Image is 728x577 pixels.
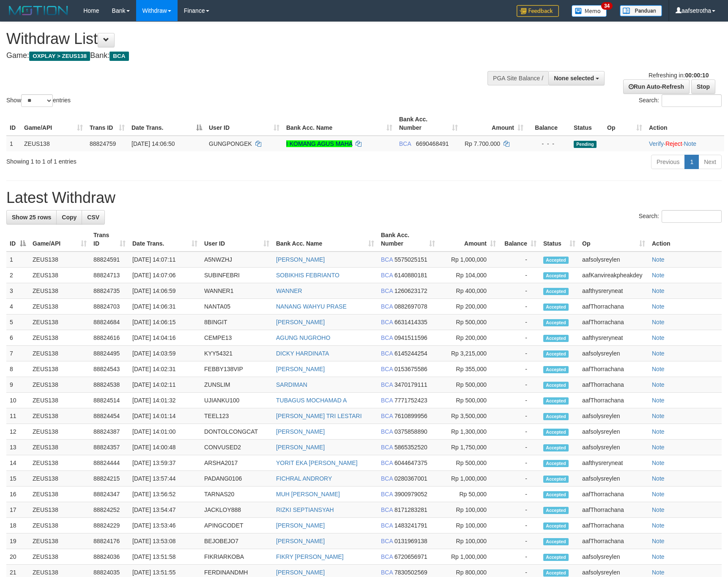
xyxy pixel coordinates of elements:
[90,424,129,440] td: 88824387
[201,252,273,268] td: A5NWZHJ
[652,522,665,529] a: Note
[438,299,499,314] td: Rp 200,000
[129,299,201,314] td: [DATE] 14:06:31
[698,155,722,169] a: Next
[499,487,540,502] td: -
[394,428,427,435] span: Copy 0375858890 to clipboard
[684,140,696,147] a: Note
[579,361,649,377] td: aafThorrachana
[21,94,53,107] select: Showentries
[579,268,649,283] td: aafKanvireakpheakdey
[652,350,665,357] a: Note
[394,381,427,388] span: Copy 3470179111 to clipboard
[129,455,201,471] td: [DATE] 13:59:37
[438,377,499,393] td: Rp 500,000
[6,252,29,268] td: 1
[6,455,29,471] td: 14
[543,366,569,373] span: Accepted
[579,424,649,440] td: aafsolysreylen
[6,471,29,487] td: 15
[381,303,393,310] span: BCA
[381,350,393,357] span: BCA
[201,330,273,346] td: CEMPE13
[6,377,29,393] td: 9
[394,319,427,325] span: Copy 6631414335 to clipboard
[396,112,461,136] th: Bank Acc. Number: activate to sort column ascending
[579,346,649,361] td: aafsolysreylen
[276,381,307,388] a: SARDIMAN
[90,268,129,283] td: 88824713
[6,227,29,252] th: ID: activate to sort column descending
[29,252,90,268] td: ZEUS138
[438,487,499,502] td: Rp 50,000
[639,94,722,107] label: Search:
[131,140,175,147] span: [DATE] 14:06:50
[554,75,594,82] span: None selected
[29,314,90,330] td: ZEUS138
[109,52,129,61] span: BCA
[129,424,201,440] td: [DATE] 14:01:00
[381,397,393,404] span: BCA
[499,227,540,252] th: Balance: activate to sort column ascending
[129,330,201,346] td: [DATE] 14:04:16
[129,346,201,361] td: [DATE] 14:03:59
[286,140,352,147] a: I KOMANG AGUS MAHA
[6,393,29,408] td: 10
[381,459,393,466] span: BCA
[29,227,90,252] th: Game/API: activate to sort column ascending
[649,140,664,147] a: Verify
[499,283,540,299] td: -
[129,361,201,377] td: [DATE] 14:02:31
[394,334,427,341] span: Copy 0941511596 to clipboard
[29,471,90,487] td: ZEUS138
[465,140,500,147] span: Rp 7.700.000
[499,299,540,314] td: -
[90,377,129,393] td: 88824538
[82,210,105,224] a: CSV
[499,268,540,283] td: -
[381,256,393,263] span: BCA
[6,502,29,518] td: 17
[652,397,665,404] a: Note
[201,299,273,314] td: NANTA05
[394,506,427,513] span: Copy 8171283281 to clipboard
[21,136,86,151] td: ZEUS138
[399,140,411,147] span: BCA
[652,303,665,310] a: Note
[201,268,273,283] td: SUBINFEBRI
[29,440,90,455] td: ZEUS138
[381,366,393,372] span: BCA
[652,459,665,466] a: Note
[652,569,665,576] a: Note
[21,112,86,136] th: Game/API: activate to sort column ascending
[652,272,665,279] a: Note
[517,5,559,17] img: Feedback.jpg
[652,428,665,435] a: Note
[572,5,607,17] img: Button%20Memo.svg
[381,506,393,513] span: BCA
[579,314,649,330] td: aafThorrachana
[201,377,273,393] td: ZUNSLIM
[29,283,90,299] td: ZEUS138
[438,393,499,408] td: Rp 500,000
[438,408,499,424] td: Rp 3,500,000
[652,413,665,419] a: Note
[129,283,201,299] td: [DATE] 14:06:59
[129,268,201,283] td: [DATE] 14:07:06
[499,377,540,393] td: -
[129,252,201,268] td: [DATE] 14:07:11
[29,346,90,361] td: ZEUS138
[276,459,358,466] a: YORIT EKA [PERSON_NAME]
[381,334,393,341] span: BCA
[394,287,427,294] span: Copy 1260623172 to clipboard
[201,471,273,487] td: PADANG0106
[276,491,340,498] a: MUH [PERSON_NAME]
[29,377,90,393] td: ZEUS138
[29,424,90,440] td: ZEUS138
[381,287,393,294] span: BCA
[29,408,90,424] td: ZEUS138
[29,268,90,283] td: ZEUS138
[438,268,499,283] td: Rp 104,000
[381,381,393,388] span: BCA
[579,440,649,455] td: aafsolysreylen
